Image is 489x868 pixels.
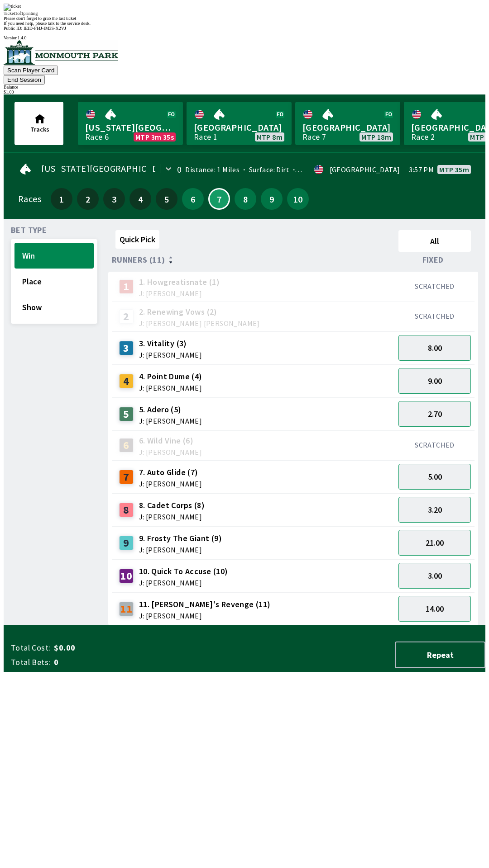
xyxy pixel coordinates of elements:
[54,657,197,668] span: 0
[439,166,469,173] span: MTP 35m
[4,11,485,16] div: Ticket 1 of 1 printing
[85,122,176,133] span: [US_STATE][GEOGRAPHIC_DATA]
[302,133,326,141] div: Race 7
[139,384,202,392] span: J: [PERSON_NAME]
[187,102,292,145] a: [GEOGRAPHIC_DATA]Race 1MTP 8m
[398,464,471,490] button: 5.00
[11,226,47,234] span: Bet Type
[120,234,155,245] span: Quick Pick
[14,243,94,269] button: Win
[177,166,182,173] div: 0
[139,338,202,349] span: 3. Vitality (3)
[24,26,66,31] span: IEID-FI4J-IM3S-X2VJ
[139,435,202,447] span: 6. Wild Vine (6)
[403,236,467,246] span: All
[411,133,435,141] div: Race 2
[426,604,444,614] span: 14.00
[139,612,271,619] span: J: [PERSON_NAME]
[398,335,471,361] button: 8.00
[263,196,280,202] span: 9
[135,133,174,141] span: MTP 3m 35s
[4,16,485,21] div: Please don't forget to grab the last ticket
[156,188,177,210] button: 5
[287,188,309,210] button: 10
[428,472,442,482] span: 5.00
[398,230,471,252] button: All
[119,536,134,550] div: 9
[302,122,393,133] span: [GEOGRAPHIC_DATA]
[112,256,165,264] span: Runners (11)
[426,538,444,548] span: 21.00
[398,530,471,556] button: 21.00
[240,165,289,174] span: Surface: Dirt
[208,188,230,210] button: 7
[395,642,485,668] button: Repeat
[139,448,202,456] span: J: [PERSON_NAME]
[119,407,134,421] div: 5
[14,102,63,145] button: Tracks
[211,197,227,201] span: 7
[4,66,58,75] button: Scan Player Card
[11,657,50,668] span: Total Bets:
[398,497,471,523] button: 3.20
[41,165,177,172] span: [US_STATE][GEOGRAPHIC_DATA]
[398,282,471,291] div: SCRATCHED
[119,309,134,324] div: 2
[139,351,202,359] span: J: [PERSON_NAME]
[398,596,471,622] button: 14.00
[132,196,149,202] span: 4
[185,165,240,174] span: Distance: 1 Miles
[139,320,260,327] span: J: [PERSON_NAME] [PERSON_NAME]
[398,401,471,427] button: 2.70
[289,196,307,202] span: 10
[398,368,471,394] button: 9.00
[398,311,471,321] div: SCRATCHED
[30,125,49,133] span: Tracks
[235,188,256,210] button: 8
[139,480,202,487] span: J: [PERSON_NAME]
[119,438,134,453] div: 6
[85,133,109,141] div: Race 6
[79,196,96,202] span: 2
[115,230,159,249] button: Quick Pick
[395,255,475,264] div: Fixed
[428,505,442,515] span: 3.20
[119,602,134,616] div: 11
[139,290,220,297] span: J: [PERSON_NAME]
[139,566,228,577] span: 10. Quick To Accuse (10)
[409,166,434,173] span: 3:57 PM
[4,40,118,65] img: venue logo
[158,196,175,202] span: 5
[51,188,72,210] button: 1
[139,417,202,425] span: J: [PERSON_NAME]
[105,196,123,202] span: 3
[78,102,183,145] a: [US_STATE][GEOGRAPHIC_DATA]Race 6MTP 3m 35s
[4,26,485,31] div: Public ID:
[77,188,99,210] button: 2
[18,195,41,203] div: Races
[422,256,444,264] span: Fixed
[398,440,471,449] div: SCRATCHED
[22,302,86,312] span: Show
[184,196,201,202] span: 6
[428,409,442,419] span: 2.70
[103,188,125,210] button: 3
[139,276,220,288] span: 1. Howgreatisnate (1)
[139,546,222,553] span: J: [PERSON_NAME]
[330,166,400,173] div: [GEOGRAPHIC_DATA]
[112,255,395,264] div: Runners (11)
[119,503,134,517] div: 8
[182,188,204,210] button: 6
[14,269,94,294] button: Place
[4,4,21,11] img: ticket
[4,21,91,26] span: If you need help, please talk to the service desk.
[119,569,134,583] div: 10
[428,571,442,581] span: 3.00
[22,276,86,287] span: Place
[139,306,260,318] span: 2. Renewing Vows (2)
[428,376,442,386] span: 9.00
[14,294,94,320] button: Show
[4,35,485,40] div: Version 1.4.0
[428,343,442,353] span: 8.00
[139,533,222,544] span: 9. Frosty The Giant (9)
